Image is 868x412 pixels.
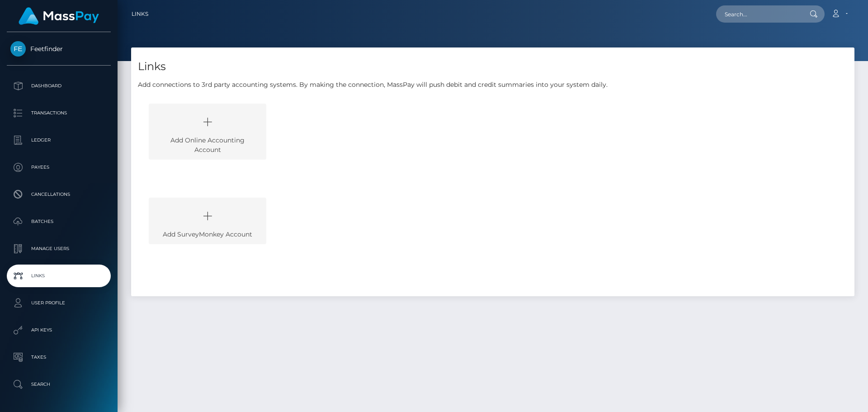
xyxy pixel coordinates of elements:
img: MassPay Logo [19,7,99,25]
p: Ledger [10,133,107,147]
p: Manage Users [10,242,107,256]
a: Dashboard [7,75,111,97]
a: Manage Users [7,237,111,260]
a: Ledger [7,129,111,152]
div: Add SurveyMonkey Account [149,198,266,244]
p: Cancellations [10,188,107,201]
a: Cancellations [7,183,111,206]
h4: Links [138,59,848,75]
a: Payees [7,156,111,179]
img: Feetfinder [10,41,26,57]
p: Add connections to 3rd party accounting systems. By making the connection, MassPay will push debi... [138,80,848,90]
a: Links [132,5,148,24]
a: API Keys [7,319,111,341]
a: Links [7,265,111,287]
p: Payees [10,161,107,174]
a: Transactions [7,102,111,124]
a: Search [7,373,111,396]
p: Search [10,378,107,391]
p: API Keys [10,323,107,337]
a: Batches [7,210,111,233]
p: Dashboard [10,79,107,93]
div: Add Online Accounting Account [149,104,266,160]
a: User Profile [7,292,111,314]
p: Taxes [10,350,107,364]
p: Transactions [10,106,107,120]
p: User Profile [10,296,107,310]
p: Links [10,269,107,283]
a: Taxes [7,346,111,369]
input: Search... [716,5,801,23]
p: Batches [10,215,107,228]
span: Feetfinder [7,45,111,53]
